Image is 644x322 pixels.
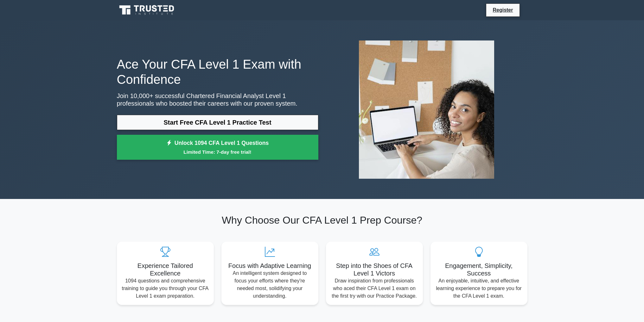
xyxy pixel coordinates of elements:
[117,214,527,226] h2: Why Choose Our CFA Level 1 Prep Course?
[122,277,209,300] p: 1094 questions and comprehensive training to guide you through your CFA Level 1 exam preparation.
[226,262,313,269] h5: Focus with Adaptive Learning
[331,277,418,300] p: Draw inspiration from professionals who aced their CFA Level 1 exam on the first try with our Pra...
[436,277,522,300] p: An enjoyable, intuitive, and effective learning experience to prepare you for the CFA Level 1 exam.
[117,92,318,107] p: Join 10,000+ successful Chartered Financial Analyst Level 1 professionals who boosted their caree...
[226,269,313,300] p: An intelligent system designed to focus your efforts where they're needed most, solidifying your ...
[122,262,209,277] h5: Experience Tailored Excellence
[436,262,522,277] h5: Engagement, Simplicity, Success
[117,57,318,87] h1: Ace Your CFA Level 1 Exam with Confidence
[125,148,310,156] small: Limited Time: 7-day free trial!
[117,115,318,130] a: Start Free CFA Level 1 Practice Test
[331,262,418,277] h5: Step into the Shoes of CFA Level 1 Victors
[117,135,318,160] a: Unlock 1094 CFA Level 1 QuestionsLimited Time: 7-day free trial!
[489,6,517,14] a: Register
